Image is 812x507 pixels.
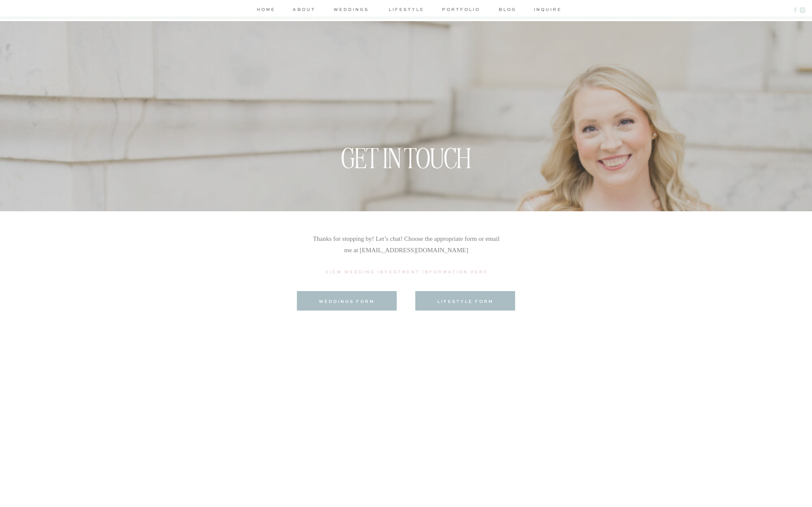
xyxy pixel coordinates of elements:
a: portfolio [441,6,481,15]
a: inquire [534,6,558,15]
p: Thanks for stopping by! Let’s chat! Choose the appropriate form or email me at [EMAIL_ADDRESS][DO... [312,233,500,268]
h1: GET IN TOUCH [323,141,489,153]
a: lifestyle [386,6,426,15]
a: weddings form [304,298,389,304]
a: weddings [331,6,371,15]
a: View Wedding Investment Information Here [322,268,491,278]
a: home [255,6,277,15]
a: lifestyle form [423,298,507,304]
a: blog [495,6,519,15]
a: about [291,6,317,15]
